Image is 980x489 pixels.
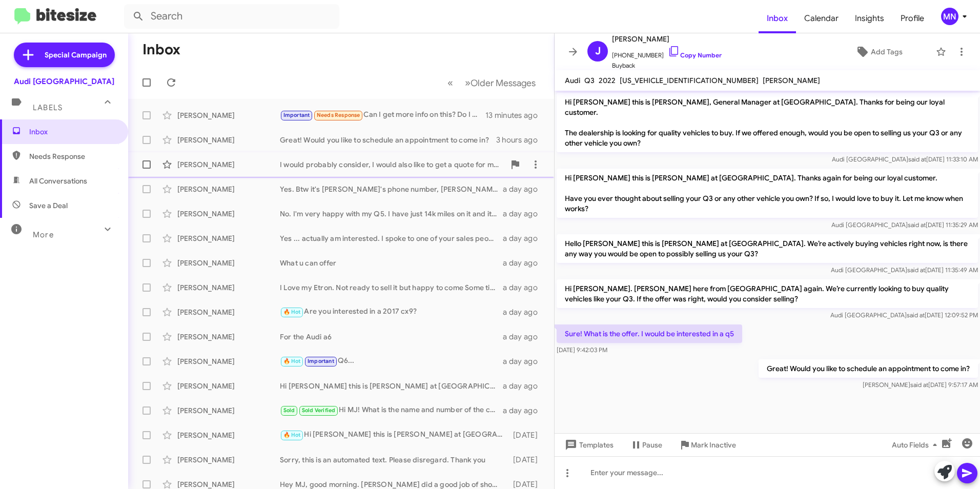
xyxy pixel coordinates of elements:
p: Hi [PERSON_NAME] this is [PERSON_NAME] at [GEOGRAPHIC_DATA]. Thanks again for being our loyal cus... [557,169,978,218]
span: Add Tags [871,43,903,61]
button: Mark Inactive [670,436,744,454]
div: a day ago [503,233,546,243]
div: a day ago [503,282,546,293]
div: [PERSON_NAME] [177,159,280,170]
span: 🔥 Hot [283,358,301,364]
a: Special Campaign [14,43,115,67]
div: a day ago [503,356,546,366]
a: Profile [892,4,932,33]
div: a day ago [503,381,546,391]
button: Auto Fields [884,436,949,454]
div: a day ago [503,184,546,194]
div: a day ago [503,307,546,317]
span: Audi [GEOGRAPHIC_DATA] [DATE] 11:35:49 AM [831,266,978,274]
span: [PERSON_NAME] [763,76,820,85]
span: « [447,76,453,89]
span: Pause [642,436,662,454]
span: [PHONE_NUMBER] [612,45,722,60]
div: [PERSON_NAME] [177,184,280,194]
div: Hi [PERSON_NAME] this is [PERSON_NAME] at [GEOGRAPHIC_DATA]. Just wanted to follow up and make su... [280,381,503,391]
span: Buyback [612,60,722,71]
div: a day ago [503,258,546,268]
nav: Page navigation example [442,72,542,93]
button: Next [459,72,542,93]
button: Templates [555,436,622,454]
span: Templates [563,436,614,454]
span: » [465,76,471,89]
div: [PERSON_NAME] [177,209,280,219]
div: Great! Would you like to schedule an appointment to come in? [280,135,496,145]
span: Sold [283,407,295,414]
div: Yes ... actually am interested. I spoke to one of your sales people there last week when I had my... [280,233,503,243]
span: [PERSON_NAME] [612,33,722,45]
button: MN [932,8,969,25]
div: Hi MJ! What is the name and number of the company that applied the protector coat sealant? It is ... [280,404,503,416]
span: [US_VEHICLE_IDENTIFICATION_NUMBER] [620,76,759,85]
span: 2022 [599,76,616,85]
div: [DATE] [508,455,546,465]
div: Q6... [280,355,503,367]
span: Inbox [759,4,796,33]
span: Calendar [796,4,847,33]
button: Add Tags [827,43,931,61]
div: Sorry, this is an automated text. Please disregard. Thank you [280,455,508,465]
div: I would probably consider, I would also like to get a quote for my 2018 Audi SQ5 [280,159,505,170]
span: said at [910,381,928,389]
span: 🔥 Hot [283,309,301,315]
span: said at [908,155,926,163]
span: Older Messages [471,77,536,89]
p: Hi [PERSON_NAME] this is [PERSON_NAME], General Manager at [GEOGRAPHIC_DATA]. Thanks for being ou... [557,93,978,152]
span: More [33,230,54,239]
span: Inbox [29,127,116,137]
span: Audi [GEOGRAPHIC_DATA] [DATE] 11:33:10 AM [832,155,978,163]
span: Mark Inactive [691,436,736,454]
button: Previous [441,72,459,93]
div: [PERSON_NAME] [177,332,280,342]
div: [PERSON_NAME] [177,282,280,293]
p: Hi [PERSON_NAME]. [PERSON_NAME] here from [GEOGRAPHIC_DATA] again. We’re currently looking to buy... [557,279,978,308]
div: 3 hours ago [496,135,546,145]
div: [PERSON_NAME] [177,233,280,243]
div: [PERSON_NAME] [177,430,280,440]
div: For the Audi a6 [280,332,503,342]
div: I Love my Etron. Not ready to sell it but happy to come Some time to discuss an upgrade to a Q 6 ... [280,282,503,293]
div: a day ago [503,332,546,342]
div: What u can offer [280,258,503,268]
span: All Conversations [29,176,87,186]
span: Needs Response [29,151,116,161]
div: [DATE] [508,430,546,440]
span: 🔥 Hot [283,432,301,438]
span: Special Campaign [45,50,107,60]
span: Labels [33,103,63,112]
div: [PERSON_NAME] [177,110,280,120]
span: Needs Response [317,112,360,118]
div: [PERSON_NAME] [177,455,280,465]
div: MN [941,8,958,25]
span: Important [283,112,310,118]
p: Hello [PERSON_NAME] this is [PERSON_NAME] at [GEOGRAPHIC_DATA]. We’re actively buying vehicles ri... [557,234,978,263]
h1: Inbox [142,42,180,58]
div: [PERSON_NAME] [177,356,280,366]
a: Copy Number [668,51,722,59]
div: Audi [GEOGRAPHIC_DATA] [14,76,114,87]
p: Sure! What is the offer. I would be interested in a q5 [557,324,742,343]
span: said at [907,266,925,274]
button: Pause [622,436,670,454]
span: Insights [847,4,892,33]
span: Audi [565,76,580,85]
span: Important [308,358,334,364]
p: Great! Would you like to schedule an appointment to come in? [759,359,978,378]
div: Hi [PERSON_NAME] this is [PERSON_NAME] at [GEOGRAPHIC_DATA]. Just wanted to follow up and make su... [280,429,508,441]
div: Can I get more info on this? Do I bring my car in for evaluation? [280,109,485,121]
span: Audi [GEOGRAPHIC_DATA] [DATE] 12:09:52 PM [830,311,978,319]
span: Save a Deal [29,200,68,211]
div: [PERSON_NAME] [177,307,280,317]
div: [PERSON_NAME] [177,258,280,268]
div: [PERSON_NAME] [177,135,280,145]
div: No. I'm very happy with my Q5. I have just 14k miles on it and it runs great. Thank you for reach... [280,209,503,219]
div: [PERSON_NAME] [177,381,280,391]
span: Auto Fields [892,436,941,454]
span: said at [908,221,926,229]
input: Search [124,4,339,29]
